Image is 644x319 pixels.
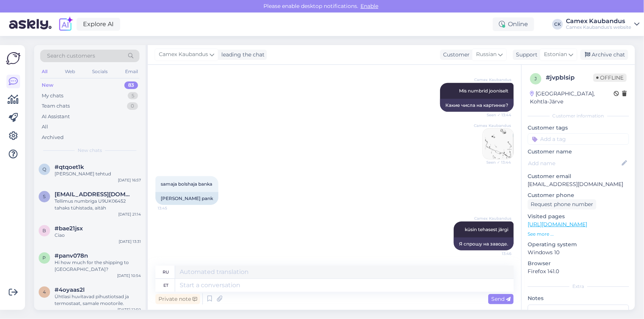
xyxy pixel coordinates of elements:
a: Camex KaubandusCamex Kaubandus's website [566,18,639,30]
span: 13:45 [158,205,186,211]
div: Customer information [528,113,629,119]
span: #bae21jsx [55,225,83,232]
div: Я спрошу на заводе. [454,238,514,250]
input: Add name [528,159,620,167]
img: Attachment [483,129,513,159]
span: Camex Kaubandus [474,77,511,83]
span: Search customers [47,52,95,60]
p: Operating system [528,241,629,249]
p: Visited pages [528,213,629,220]
span: küsin tehasest järgi [465,227,508,232]
p: Customer phone [528,191,629,199]
span: q [42,166,46,172]
div: Email [124,67,139,77]
span: Estonian [544,50,567,59]
div: Customer [440,51,470,59]
span: #qtqoet1k [55,164,84,170]
div: Extra [528,283,629,290]
div: Online [493,17,534,31]
p: Customer tags [528,124,629,132]
div: ru [163,266,169,278]
div: [DATE] 10:54 [117,273,141,278]
div: 5 [128,92,138,100]
p: Windows 10 [528,249,629,256]
span: p [43,255,46,261]
div: Team chats [42,102,70,110]
div: [DATE] 12:50 [118,307,141,313]
div: AI Assistant [42,113,70,120]
div: Private note [155,294,200,304]
div: Camex Kaubandus [566,18,631,24]
input: Add a tag [528,133,629,145]
span: Camex Kaubandus [474,123,511,128]
span: S [43,194,46,199]
a: Explore AI [77,18,120,31]
span: Enable [358,3,381,9]
p: Customer email [528,172,629,180]
div: [GEOGRAPHIC_DATA], Kohtla-Järve [530,90,614,106]
p: Customer name [528,148,629,156]
div: Support [513,51,537,59]
span: Sectorx5@hotmail.com [55,191,133,198]
a: [URL][DOMAIN_NAME] [528,221,587,228]
div: et [163,279,168,292]
div: Ühtlasi huvitavad pihustiotsad ja termostaat, samale mootorile. [55,293,141,307]
span: Mis numbrid jooniselt [459,88,508,94]
div: [PERSON_NAME] tehtud [55,170,141,177]
p: Notes [528,294,629,302]
div: Ciao [55,232,141,239]
p: [EMAIL_ADDRESS][DOMAIN_NAME] [528,180,629,188]
span: 13:46 [483,251,511,256]
div: Web [63,67,77,77]
div: 0 [127,102,138,110]
span: Seen ✓ 13:44 [483,112,511,118]
div: All [42,123,48,131]
span: Russian [476,50,497,59]
span: j [534,76,537,81]
span: Seen ✓ 13:44 [483,159,511,165]
div: New [42,81,53,89]
span: Send [491,296,511,302]
p: Browser [528,260,629,267]
span: Camex Kaubandus [159,50,208,59]
span: samaja bolshaja banka [161,181,212,187]
span: 4 [43,289,46,295]
span: Camex Kaubandus [474,216,511,221]
div: [DATE] 16:57 [118,177,141,183]
span: #panv078n [55,252,88,259]
div: Hi how much for the shipping to [GEOGRAPHIC_DATA]? [55,259,141,273]
div: Какие числа на картинке? [440,99,514,112]
div: Archive chat [580,50,628,60]
div: My chats [42,92,63,100]
div: Camex Kaubandus's website [566,24,631,30]
p: See more ... [528,231,629,238]
div: Archived [42,134,64,141]
div: CK [552,19,563,30]
span: b [43,228,46,233]
span: New chats [78,147,102,154]
div: [DATE] 21:14 [118,211,141,217]
img: Askly Logo [6,51,20,66]
div: 83 [124,81,138,89]
div: leading the chat [218,51,265,59]
div: Socials [91,67,109,77]
span: #4oyaas2l [55,286,85,293]
img: explore-ai [58,16,74,32]
div: [DATE] 13:31 [119,239,141,244]
span: Offline [593,73,627,82]
div: [PERSON_NAME] pank [155,192,218,205]
div: Tellimus numbriga U9UK06452 tahaks tühistada, aitäh [55,198,141,211]
p: Firefox 141.0 [528,267,629,275]
div: All [40,67,49,77]
div: # jvpblsip [546,73,593,82]
div: Request phone number [528,199,596,210]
